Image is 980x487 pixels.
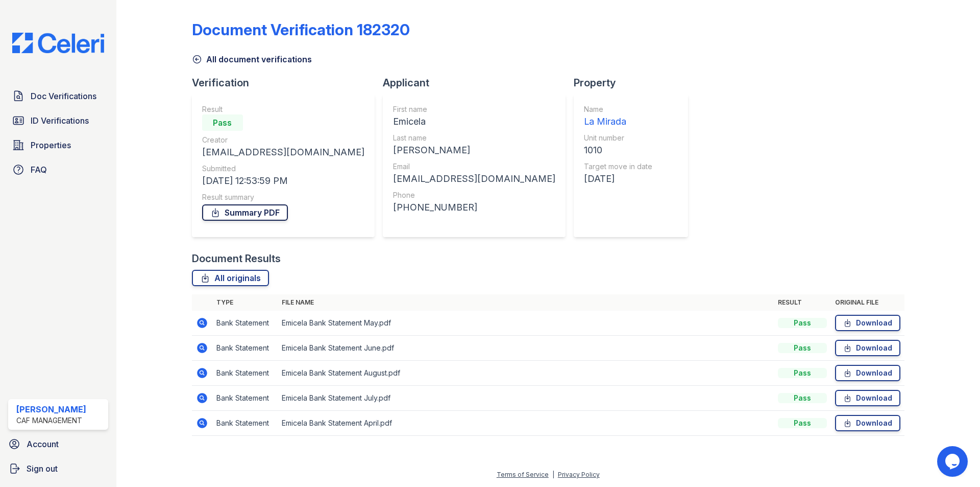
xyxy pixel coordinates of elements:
[278,294,774,311] th: File name
[16,415,86,426] div: CAF Management
[393,161,555,172] div: Email
[937,446,970,477] iframe: chat widget
[383,76,574,90] div: Applicant
[584,143,652,157] div: 1010
[202,114,243,131] div: Pass
[278,336,774,361] td: Emicela Bank Statement June.pdf
[774,294,831,311] th: Result
[778,393,827,403] div: Pass
[558,471,600,478] a: Privacy Policy
[31,90,96,102] span: Doc Verifications
[584,114,652,129] div: La Mirada
[8,110,108,131] a: ID Verifications
[778,318,827,328] div: Pass
[584,133,652,143] div: Unit number
[31,164,47,176] span: FAQ
[202,104,364,114] div: Result
[497,471,549,478] a: Terms of Service
[202,135,364,145] div: Creator
[27,462,58,475] span: Sign out
[584,161,652,172] div: Target move in date
[27,438,59,450] span: Account
[192,76,383,90] div: Verification
[212,386,278,411] td: Bank Statement
[393,190,555,200] div: Phone
[778,343,827,353] div: Pass
[202,164,364,174] div: Submitted
[31,139,71,151] span: Properties
[393,172,555,186] div: [EMAIL_ADDRESS][DOMAIN_NAME]
[8,86,108,106] a: Doc Verifications
[31,114,89,127] span: ID Verifications
[8,135,108,155] a: Properties
[584,104,652,129] a: Name La Mirada
[278,361,774,386] td: Emicela Bank Statement August.pdf
[835,390,900,406] a: Download
[212,336,278,361] td: Bank Statement
[202,204,288,221] a: Summary PDF
[192,251,281,266] div: Document Results
[835,315,900,331] a: Download
[212,311,278,336] td: Bank Statement
[212,411,278,436] td: Bank Statement
[393,114,555,129] div: Emicela
[202,174,364,188] div: [DATE] 12:53:59 PM
[212,361,278,386] td: Bank Statement
[393,104,555,114] div: First name
[574,76,696,90] div: Property
[16,403,86,415] div: [PERSON_NAME]
[278,411,774,436] td: Emicela Bank Statement April.pdf
[192,20,410,39] div: Document Verification 182320
[202,145,364,159] div: [EMAIL_ADDRESS][DOMAIN_NAME]
[278,311,774,336] td: Emicela Bank Statement May.pdf
[835,365,900,381] a: Download
[835,340,900,356] a: Download
[212,294,278,311] th: Type
[202,192,364,202] div: Result summary
[835,415,900,431] a: Download
[278,386,774,411] td: Emicela Bank Statement July.pdf
[4,33,112,53] img: CE_Logo_Blue-a8612792a0a2168367f1c8372b55b34899dd931a85d93a1a3d3e32e68fde9ad4.png
[552,471,554,478] div: |
[4,458,112,479] a: Sign out
[584,104,652,114] div: Name
[778,418,827,428] div: Pass
[393,133,555,143] div: Last name
[831,294,904,311] th: Original file
[4,434,112,454] a: Account
[192,53,312,65] a: All document verifications
[8,159,108,180] a: FAQ
[393,200,555,215] div: [PHONE_NUMBER]
[778,368,827,378] div: Pass
[584,172,652,186] div: [DATE]
[192,270,269,286] a: All originals
[393,143,555,157] div: [PERSON_NAME]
